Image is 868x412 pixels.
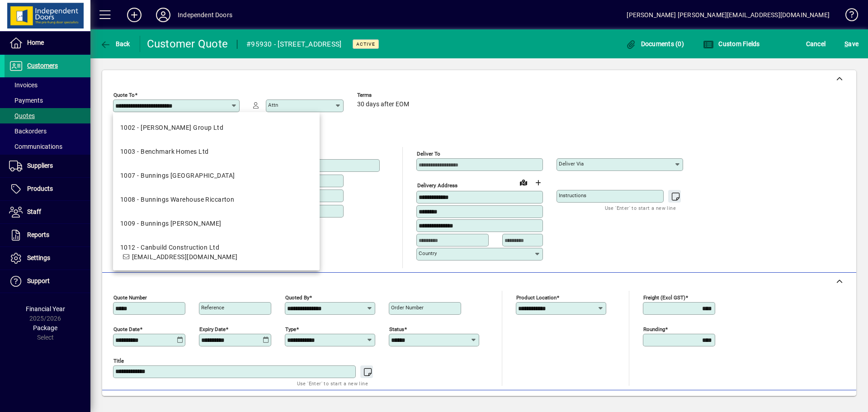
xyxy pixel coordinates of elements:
[285,326,296,332] mat-label: Type
[27,208,41,215] span: Staff
[703,40,760,47] span: Custom Fields
[120,219,222,228] div: 1009 - Bunnings [PERSON_NAME]
[790,394,836,411] button: Product
[391,304,424,311] mat-label: Order number
[113,116,320,140] mat-option: 1002 - Baier Group Ltd
[27,277,50,284] span: Support
[804,36,828,52] button: Cancel
[5,139,90,154] a: Communications
[98,36,132,52] button: Back
[246,37,341,52] div: #95930 - [STREET_ADDRESS]
[844,37,859,51] span: ave
[357,92,411,98] span: Terms
[113,212,320,236] mat-option: 1009 - Bunnings Shirley
[5,201,90,223] a: Staff
[356,41,375,47] span: Active
[33,324,57,331] span: Package
[268,102,278,108] mat-label: Attn
[113,92,135,98] mat-label: Quote To
[5,155,90,177] a: Suppliers
[100,40,130,47] span: Back
[120,147,208,156] div: 1003 - Benchmark Homes Ltd
[559,192,586,199] mat-label: Instructions
[806,37,826,51] span: Cancel
[120,195,234,204] div: 1008 - Bunnings Warehouse Riccarton
[27,185,53,192] span: Products
[625,40,684,47] span: Documents (0)
[113,236,320,269] mat-option: 1012 - Canbuild Construction Ltd
[516,175,531,189] a: View on map
[5,270,90,293] a: Support
[120,171,235,180] div: 1007 - Bunnings [GEOGRAPHIC_DATA]
[357,101,409,108] span: 30 days after EOM
[842,36,861,52] button: Save
[9,97,43,104] span: Payments
[389,326,404,332] mat-label: Status
[839,2,857,31] a: Knowledge Base
[113,140,320,164] mat-option: 1003 - Benchmark Homes Ltd
[605,203,676,213] mat-hint: Use 'Enter' to start a new line
[546,395,592,410] span: Product History
[643,326,665,332] mat-label: Rounding
[5,224,90,246] a: Reports
[27,62,58,69] span: Customers
[113,357,124,364] mat-label: Title
[90,36,140,52] app-page-header-button: Back
[623,36,686,52] button: Documents (0)
[149,7,178,23] button: Profile
[27,39,44,46] span: Home
[516,294,557,300] mat-label: Product location
[27,254,50,261] span: Settings
[5,108,90,123] a: Quotes
[9,112,35,119] span: Quotes
[285,294,309,300] mat-label: Quoted by
[701,36,762,52] button: Custom Fields
[795,395,831,410] span: Product
[26,305,65,313] span: Financial Year
[113,326,140,332] mat-label: Quote date
[297,378,368,388] mat-hint: Use 'Enter' to start a new line
[5,247,90,270] a: Settings
[113,188,320,212] mat-option: 1008 - Bunnings Warehouse Riccarton
[5,178,90,200] a: Products
[531,175,545,190] button: Choose address
[5,93,90,108] a: Payments
[120,243,238,252] div: 1012 - Canbuild Construction Ltd
[9,81,38,89] span: Invoices
[542,394,595,411] button: Product History
[113,294,147,300] mat-label: Quote number
[199,326,226,332] mat-label: Expiry date
[844,40,848,47] span: S
[27,162,53,169] span: Suppliers
[5,32,90,54] a: Home
[417,151,440,157] mat-label: Deliver To
[147,37,228,51] div: Customer Quote
[120,7,149,23] button: Add
[9,128,47,135] span: Backorders
[113,164,320,188] mat-option: 1007 - Bunnings Hornby Trade Centre
[5,77,90,93] a: Invoices
[559,161,584,167] mat-label: Deliver via
[113,269,320,293] mat-option: 1013 - Carters All Stores
[27,231,49,238] span: Reports
[627,8,830,22] div: [PERSON_NAME] [PERSON_NAME][EMAIL_ADDRESS][DOMAIN_NAME]
[120,123,223,133] div: 1002 - [PERSON_NAME] Group Ltd
[419,250,437,256] mat-label: Country
[178,8,232,22] div: Independent Doors
[643,294,685,300] mat-label: Freight (excl GST)
[5,123,90,139] a: Backorders
[132,253,238,260] span: [EMAIL_ADDRESS][DOMAIN_NAME]
[201,304,224,311] mat-label: Reference
[9,143,62,150] span: Communications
